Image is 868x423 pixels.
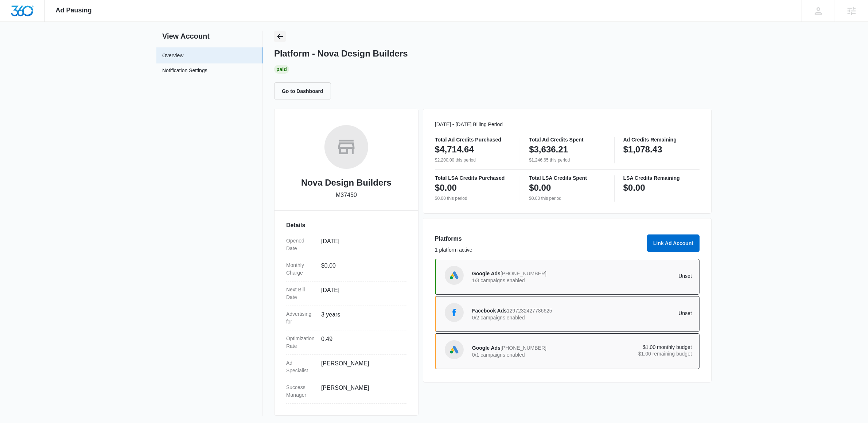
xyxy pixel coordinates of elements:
p: 0/1 campaigns enabled [472,352,582,357]
a: Google AdsGoogle Ads[PHONE_NUMBER]0/1 campaigns enabled$1.00 monthly budget$1.00 remaining budget [435,333,700,369]
p: $2,200.00 this period [435,157,511,163]
button: Link Ad Account [647,234,700,252]
button: Back [274,31,286,42]
img: Google Ads [449,344,460,355]
dd: [PERSON_NAME] [321,359,401,375]
dd: [DATE] [321,286,401,301]
p: $1.00 remaining budget [582,351,692,356]
p: Unset [582,311,692,316]
dt: Advertising for [286,310,315,326]
p: $0.00 this period [435,195,511,202]
p: Ad Credits Remaining [623,137,700,142]
p: 1/3 campaigns enabled [472,278,582,283]
dt: Next Bill Date [286,286,315,301]
dt: Opened Date [286,237,315,252]
div: Success Manager[PERSON_NAME] [286,379,406,404]
p: [DATE] - [DATE] Billing Period [435,121,700,128]
p: $1.00 monthly budget [582,345,692,350]
p: $0.00 [623,182,645,194]
dt: Ad Specialist [286,359,315,375]
p: $1,078.43 [623,144,662,155]
a: Google AdsGoogle Ads[PHONE_NUMBER]1/3 campaigns enabledUnset [435,259,700,295]
p: Total LSA Credits Purchased [435,175,511,181]
p: $0.00 [529,182,551,194]
dd: [PERSON_NAME] [321,384,401,399]
div: Monthly Charge$0.00 [286,257,406,282]
p: $4,714.64 [435,144,474,155]
div: Paid [274,65,289,74]
span: [PHONE_NUMBER] [501,271,546,276]
a: Notification Settings [162,67,207,76]
div: Optimization Rate0.49 [286,330,406,355]
p: $1,246.65 this period [529,157,605,163]
img: Google Ads [449,270,460,281]
dd: [DATE] [321,237,401,252]
dt: Optimization Rate [286,335,315,350]
dt: Success Manager [286,384,315,399]
p: Total Ad Credits Purchased [435,137,511,142]
span: 1297232427786625 [507,308,552,314]
h2: View Account [156,31,262,42]
div: Opened Date[DATE] [286,233,406,257]
p: Total LSA Credits Spent [529,175,605,181]
h2: Nova Design Builders [301,176,392,189]
button: Go to Dashboard [274,82,331,100]
p: M37450 [336,191,357,199]
span: [PHONE_NUMBER] [501,345,546,351]
span: Google Ads [472,345,501,351]
a: Overview [162,52,183,59]
div: Next Bill Date[DATE] [286,282,406,306]
p: Total Ad Credits Spent [529,137,605,142]
span: Ad Pausing [56,7,92,14]
span: Facebook Ads [472,308,507,314]
a: Facebook AdsFacebook Ads12972324277866250/2 campaigns enabledUnset [435,296,700,332]
p: 1 platform active [435,246,643,254]
p: LSA Credits Remaining [623,175,700,181]
dd: 0.49 [321,335,401,350]
dd: $0.00 [321,261,401,277]
img: Facebook Ads [449,307,460,318]
p: $0.00 this period [529,195,605,202]
dt: Monthly Charge [286,261,315,277]
h3: Details [286,221,406,230]
p: $3,636.21 [529,144,568,155]
h1: Platform - Nova Design Builders [274,48,408,59]
p: Unset [582,273,692,279]
div: Ad Specialist[PERSON_NAME] [286,355,406,379]
dd: 3 years [321,310,401,326]
a: Go to Dashboard [274,88,335,94]
p: 0/2 campaigns enabled [472,315,582,320]
h3: Platforms [435,234,643,243]
p: $0.00 [435,182,457,194]
span: Google Ads [472,271,501,276]
div: Advertising for3 years [286,306,406,330]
